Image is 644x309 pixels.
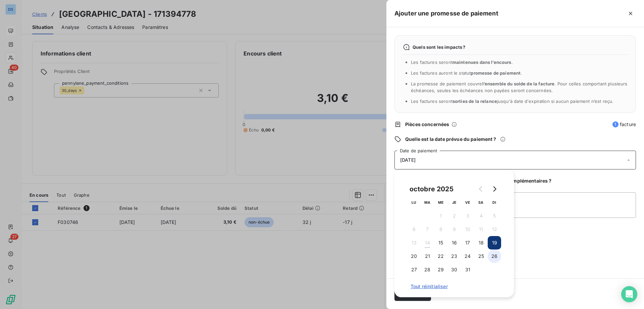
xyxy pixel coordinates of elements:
button: 26 [488,249,501,263]
span: l’ensemble du solde de la facture [482,81,555,86]
button: 30 [447,263,461,276]
button: 16 [447,236,461,249]
button: 3 [461,209,474,223]
span: La promesse de paiement couvre . Pour celles comportant plusieurs échéances, seules les échéances... [411,81,628,93]
th: samedi [474,196,488,209]
div: Open Intercom Messenger [621,286,637,302]
button: 27 [407,263,421,276]
th: dimanche [488,196,501,209]
span: promesse de paiement [471,70,521,76]
div: octobre 2025 [407,184,456,194]
button: 20 [407,249,421,263]
button: 1 [434,209,447,223]
span: Quels sont les impacts ? [413,44,466,50]
button: 4 [474,209,488,223]
span: Les factures seront . [411,60,513,65]
th: jeudi [447,196,461,209]
button: 10 [461,223,474,236]
button: Go to previous month [474,182,488,196]
button: 23 [447,249,461,263]
button: 22 [434,249,447,263]
button: 8 [434,223,447,236]
th: vendredi [461,196,474,209]
span: Les factures auront le statut . [411,70,522,76]
th: mercredi [434,196,447,209]
button: 18 [474,236,488,249]
button: 12 [488,223,501,236]
button: 29 [434,263,447,276]
button: 5 [488,209,501,223]
span: Quelle est la date prévue du paiement ? [405,136,496,143]
span: [DATE] [400,157,416,163]
button: 14 [421,236,434,249]
button: 19 [488,236,501,249]
button: 15 [434,236,447,249]
h5: Ajouter une promesse de paiement [394,9,498,18]
button: 21 [421,249,434,263]
span: facture [612,121,636,128]
span: sorties de la relance [452,99,497,104]
span: Les factures seront jusqu'à date d'expiration si aucun paiement n’est reçu. [411,99,613,104]
button: 28 [421,263,434,276]
button: 24 [461,249,474,263]
span: 1 [612,121,619,127]
button: 31 [461,263,474,276]
button: 11 [474,223,488,236]
button: Go to next month [488,182,501,196]
th: mardi [421,196,434,209]
span: Tout réinitialiser [411,284,498,289]
span: maintenues dans l’encours [452,60,512,65]
button: 6 [407,223,421,236]
th: lundi [407,196,421,209]
button: 9 [447,223,461,236]
button: 13 [407,236,421,249]
button: 25 [474,249,488,263]
span: Pièces concernées [405,121,449,128]
button: 17 [461,236,474,249]
button: 7 [421,223,434,236]
button: 2 [447,209,461,223]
